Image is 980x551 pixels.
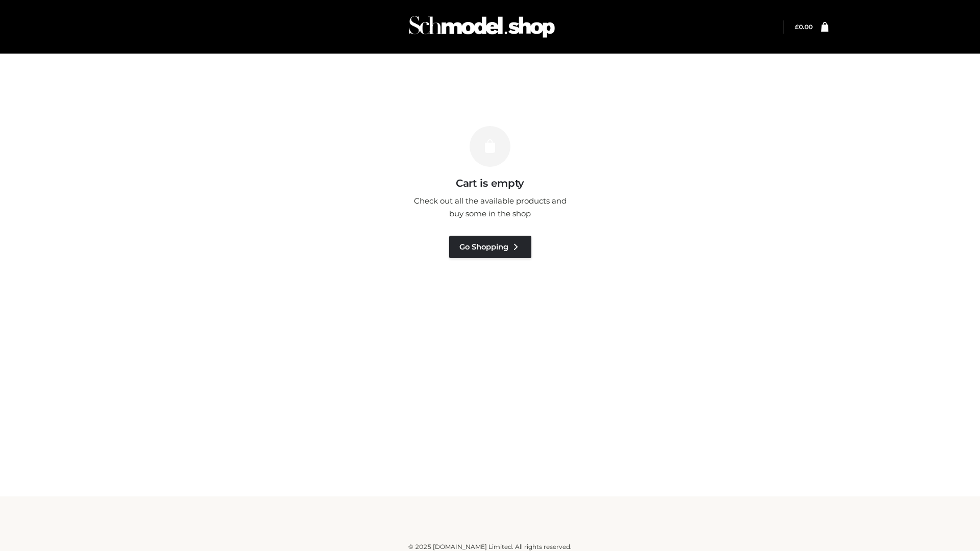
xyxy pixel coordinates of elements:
[175,177,805,189] h3: Cart is empty
[449,236,531,258] a: Go Shopping
[408,194,572,220] p: Check out all the available products and buy some in the shop
[795,23,799,31] span: £
[795,23,813,31] a: £0.00
[795,23,813,31] bdi: 0.00
[405,7,558,47] img: Schmodel Admin 964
